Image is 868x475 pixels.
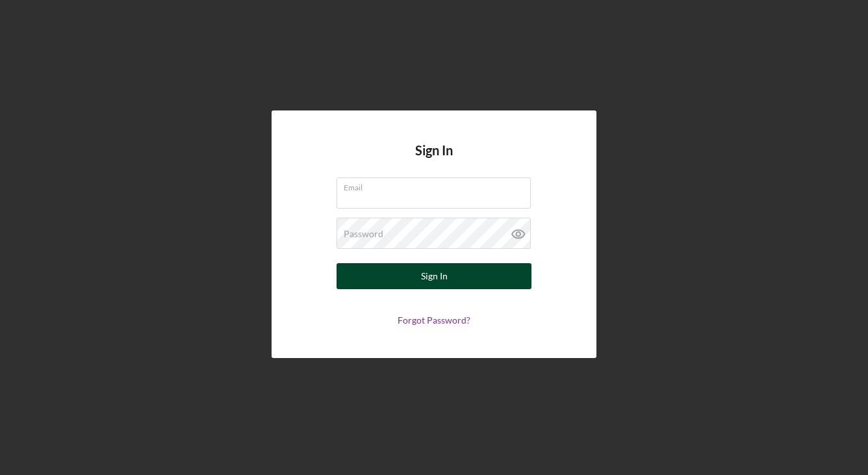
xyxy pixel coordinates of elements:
h4: Sign In [415,143,453,177]
div: Sign In [421,263,448,289]
label: Password [344,229,383,239]
a: Forgot Password? [398,315,470,326]
button: Sign In [337,263,531,289]
label: Email [344,178,531,192]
